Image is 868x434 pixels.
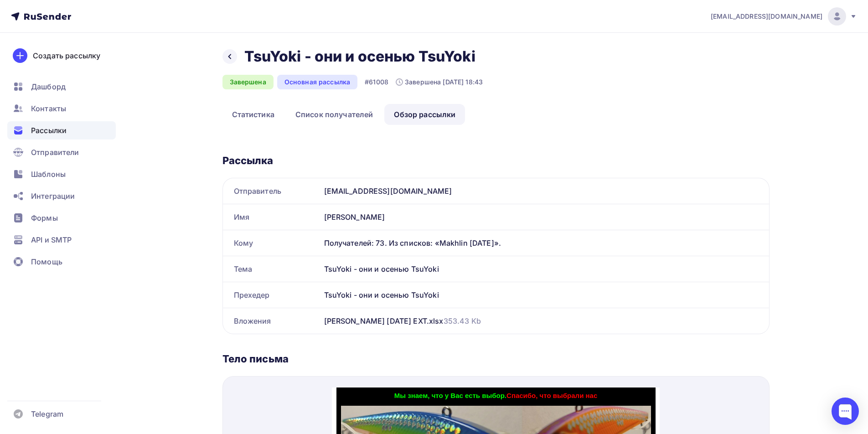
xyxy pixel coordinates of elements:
[223,178,320,204] div: Отправитель
[7,77,116,96] a: Дашборд
[31,147,79,158] span: Отправители
[7,143,116,161] a: Отправители
[31,191,75,201] span: Интеграции
[223,230,320,256] div: Кому
[222,104,284,125] a: Статистика
[223,308,320,334] div: Вложения
[9,148,163,156] span: кренк 0.4 - 0.8 2,8
[9,179,164,186] span: раттлин Sinking 15,2
[324,238,758,248] div: Получателей: 73. Из списков: «Makhlin [DATE]».
[223,282,320,308] div: Прехедер
[324,315,481,326] div: [PERSON_NAME] [DATE] EXT.xlsx
[384,104,465,125] a: Обзор рассылки
[62,4,175,12] a: Мы знаем, что у Вас есть выбор.
[31,212,58,223] span: Формы
[27,148,85,156] a: XAKER SR 28SS
[320,178,769,204] div: [EMAIL_ADDRESS][DOMAIN_NAME]
[222,352,770,365] div: Тело письма
[711,12,822,21] span: [EMAIL_ADDRESS][DOMAIN_NAME]
[7,121,116,139] a: Рассылки
[222,154,770,167] div: Рассылка
[31,256,62,267] span: Помощь
[31,103,66,114] span: Контакты
[444,316,481,325] span: 353.43 Kb
[7,209,116,227] a: Формы
[31,408,63,419] span: Telegram
[31,169,66,180] span: Шаблоны
[9,169,142,176] span: кренк 0 - 0.1 3,8
[9,159,162,166] span: кренк 0.1 - 0.2 3,1
[46,138,193,146] span: НОВИНКИ заглубление, м вес, гр.
[7,165,116,183] a: Шаблоны
[175,4,265,12] a: Спасибо, что выбрали нас
[223,204,320,230] div: Имя
[320,256,769,282] div: TsuYoki - они и осенью TsuYoki
[286,104,383,125] a: Список получателей
[36,179,81,186] a: MIKIZHA 75S
[320,282,769,308] div: TsuYoki - они и осенью TsuYoki
[320,204,769,230] div: [PERSON_NAME]
[27,159,84,166] a: XAKER SSR 28F
[27,169,64,176] a: FAKIR 32F
[33,50,100,61] div: Создать рассылку
[31,125,67,136] span: Рассылки
[31,234,72,245] span: API и SMTP
[222,75,274,89] div: Завершена
[7,99,116,118] a: Контакты
[396,77,483,87] div: Завершена [DATE] 18:43
[34,189,79,197] strong: MISER M 95F
[365,77,388,87] div: #61008
[244,47,475,66] h2: TsuYoki - они и осенью TsuYoki
[31,81,66,92] span: Дашборд
[711,7,857,26] a: [EMAIL_ADDRESS][DOMAIN_NAME]
[277,75,357,89] div: Основная рассылка
[34,189,82,197] a: MISER M 95F
[9,189,163,197] span: минноу 0.1 - 0.2 12,7
[223,256,320,282] div: Тема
